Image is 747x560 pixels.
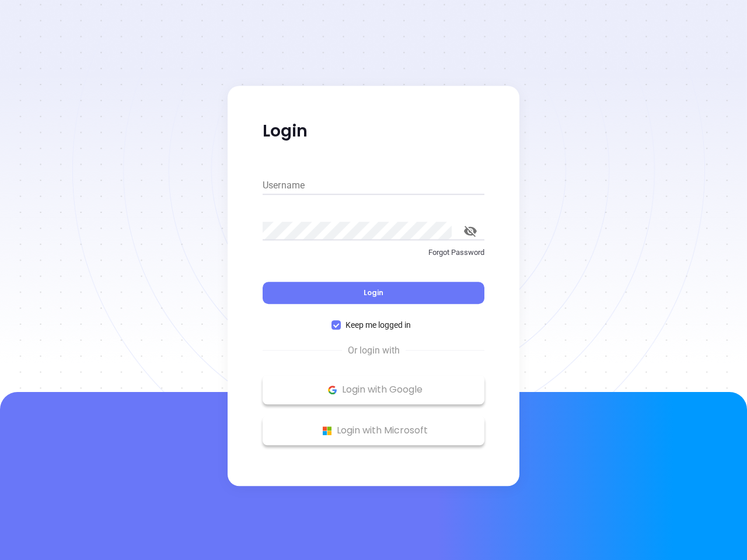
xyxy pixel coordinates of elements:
p: Login with Google [268,381,479,398]
span: Keep me logged in [341,318,416,331]
button: toggle password visibility [456,217,484,245]
a: Forgot Password [263,247,484,268]
p: Login with Microsoft [268,422,479,439]
span: Login [364,288,383,297]
img: Microsoft Logo [320,423,334,438]
p: Login [263,121,484,142]
button: Microsoft Logo Login with Microsoft [263,416,484,445]
button: Login [263,282,484,304]
button: Google Logo Login with Google [263,375,484,404]
span: Or login with [342,344,406,358]
img: Google Logo [325,383,340,397]
p: Forgot Password [263,247,484,258]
